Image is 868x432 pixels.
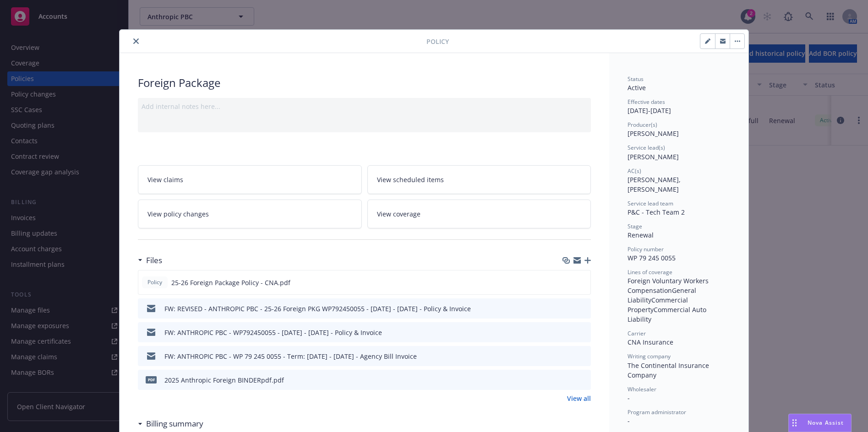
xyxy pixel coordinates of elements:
[164,375,284,385] div: 2025 Anthropic Foreign BINDERpdf.pdf
[146,418,203,430] h3: Billing summary
[138,75,591,91] div: Foreign Package
[564,278,571,287] button: download file
[579,375,587,385] button: preview file
[367,165,591,194] a: View scheduled items
[138,165,362,194] a: View claims
[628,231,654,239] span: Renewal
[628,98,665,106] span: Effective dates
[628,286,698,304] span: General Liability
[628,394,630,402] span: -
[146,278,164,286] span: Policy
[146,254,162,266] h3: Files
[171,278,290,287] span: 25-26 Foreign Package Policy - CNA.pdf
[628,152,679,161] span: [PERSON_NAME]
[564,304,572,313] button: download file
[789,414,800,432] div: Drag to move
[628,75,644,83] span: Status
[628,296,690,314] span: Commercial Property
[367,200,591,228] a: View coverage
[138,418,203,430] div: Billing summary
[628,385,656,393] span: Wholesaler
[564,328,572,337] button: download file
[628,268,672,276] span: Lines of coverage
[164,351,417,361] div: FW: ANTHROPIC PBC - WP 79 245 0055 - Term: [DATE] - [DATE] - Agency Bill Invoice
[628,254,676,262] span: WP 79 245 0055
[628,167,641,175] span: AC(s)
[579,304,587,313] button: preview file
[628,408,686,416] span: Program administrator
[142,102,587,111] div: Add internal notes here...
[628,208,685,216] span: P&C - Tech Team 2
[377,175,444,184] span: View scheduled items
[628,83,646,92] span: Active
[628,305,708,324] span: Commercial Auto Liability
[628,352,671,360] span: Writing company
[131,36,142,47] button: close
[628,98,730,115] div: [DATE] - [DATE]
[628,329,646,337] span: Carrier
[579,278,587,287] button: preview file
[147,175,183,184] span: View claims
[628,245,664,253] span: Policy number
[628,121,657,129] span: Producer(s)
[164,328,382,337] div: FW: ANTHROPIC PBC - WP792450055 - [DATE] - [DATE] - Policy & Invoice
[788,414,852,432] button: Nova Assist
[147,209,209,219] span: View policy changes
[808,419,844,427] span: Nova Assist
[628,361,711,379] span: The Continental Insurance Company
[426,37,449,46] span: Policy
[164,304,471,313] div: FW: REVISED - ANTHROPIC PBC - 25-26 Foreign PKG WP792450055 - [DATE] - [DATE] - Policy & Invoice
[579,351,587,361] button: preview file
[628,222,642,230] span: Stage
[138,200,362,228] a: View policy changes
[628,200,673,207] span: Service lead team
[564,375,572,385] button: download file
[146,376,157,383] span: pdf
[564,351,572,361] button: download file
[628,144,665,151] span: Service lead(s)
[628,338,673,346] span: CNA Insurance
[579,328,587,337] button: preview file
[628,276,710,295] span: Foreign Voluntary Workers Compensation
[377,209,420,219] span: View coverage
[628,175,682,194] span: [PERSON_NAME], [PERSON_NAME]
[138,254,162,266] div: Files
[628,129,679,138] span: [PERSON_NAME]
[567,394,591,403] a: View all
[628,416,630,425] span: -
